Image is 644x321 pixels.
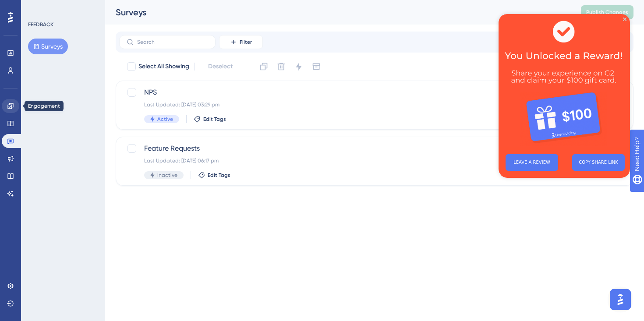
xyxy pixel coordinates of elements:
div: Last Updated: [DATE] 03:29 pm [144,101,535,108]
div: FEEDBACK [28,21,53,28]
button: COPY SHARE LINK [74,140,126,157]
button: Edit Tags [194,116,226,123]
button: Surveys [28,39,68,54]
div: Close Preview [124,4,128,7]
span: Feature Requests [144,143,535,154]
span: Need Help? [21,2,55,13]
button: Filter [219,35,263,49]
div: Last Updated: [DATE] 06:17 pm [144,157,535,164]
input: Search [137,39,208,45]
span: Filter [240,39,252,46]
span: Deselect [208,61,233,72]
span: Inactive [157,172,177,179]
div: Surveys [116,6,559,18]
button: Publish Changes [581,5,633,19]
span: Edit Tags [208,172,230,179]
span: Active [157,116,173,123]
button: Edit Tags [198,172,230,179]
span: Edit Tags [203,116,226,123]
span: Select All Showing [138,61,189,72]
button: LEAVE A REVIEW [7,140,60,157]
iframe: UserGuiding AI Assistant Launcher [607,286,633,313]
button: Deselect [200,59,241,74]
span: Publish Changes [586,9,628,16]
span: NPS [144,87,535,98]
